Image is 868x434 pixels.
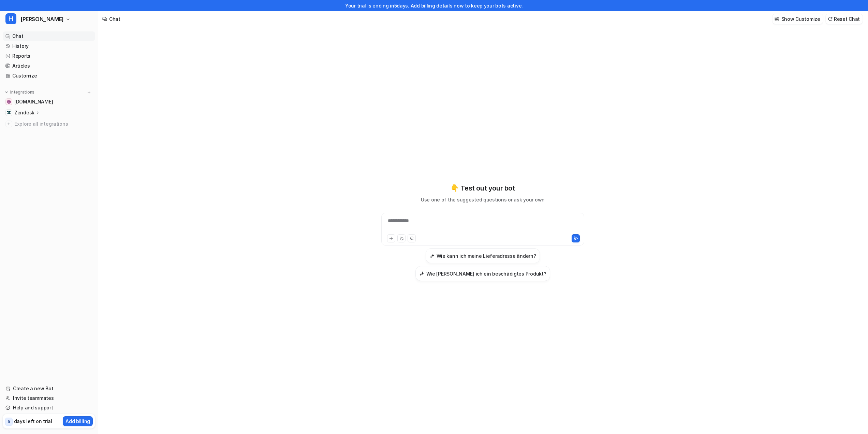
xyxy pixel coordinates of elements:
[7,111,11,115] img: Zendesk
[3,89,36,96] button: Integrations
[14,118,92,129] span: Explore all integrations
[3,61,95,71] a: Articles
[3,403,95,412] a: Help and support
[7,100,11,104] img: swyfthome.com
[63,416,93,426] button: Add billing
[4,90,9,95] img: expand menu
[20,14,64,24] span: [PERSON_NAME]
[775,16,779,22] img: customize
[10,89,34,95] p: Integrations
[437,252,536,260] h3: Wie kann ich meine Lieferadresse ändern?
[781,15,820,23] p: Show Customize
[5,121,12,127] img: explore all integrations
[415,266,550,281] button: Wie melde ich ein beschädigtes Produkt?Wie [PERSON_NAME] ich ein beschädigtes Produkt?
[3,51,95,61] a: Reports
[421,196,545,203] p: Use one of the suggested questions or ask your own
[430,253,435,258] img: Wie kann ich meine Lieferadresse ändern?
[3,41,95,51] a: History
[3,384,95,393] a: Create a new Bot
[3,119,95,129] a: Explore all integrations
[87,90,91,95] img: menu_add.svg
[451,183,515,193] p: 👇 Test out your bot
[426,248,540,263] button: Wie kann ich meine Lieferadresse ändern?Wie kann ich meine Lieferadresse ändern?
[8,419,10,425] p: 5
[773,14,823,24] button: Show Customize
[426,270,546,277] h3: Wie [PERSON_NAME] ich ein beschädigtes Produkt?
[828,16,833,22] img: reset
[109,15,120,23] div: Chat
[65,418,90,425] p: Add billing
[14,98,53,105] span: [DOMAIN_NAME]
[14,418,52,425] p: days left on trial
[3,393,95,403] a: Invite teammates
[5,13,16,24] span: H
[3,71,95,81] a: Customize
[3,31,95,41] a: Chat
[826,14,863,24] button: Reset Chat
[420,271,424,276] img: Wie melde ich ein beschädigtes Produkt?
[411,3,453,9] a: Add billing details
[14,109,34,116] p: Zendesk
[3,97,95,107] a: swyfthome.com[DOMAIN_NAME]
